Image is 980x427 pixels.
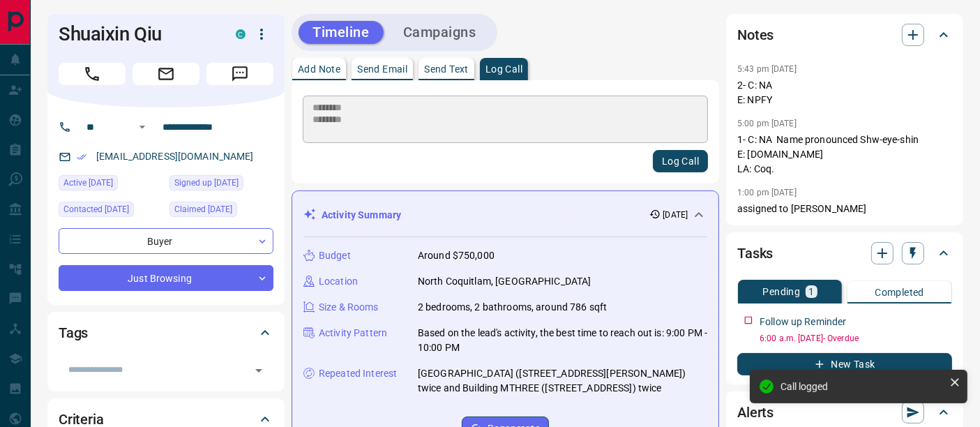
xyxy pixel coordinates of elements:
p: 2- C: NA E: NPFY [737,78,952,107]
p: 5:43 pm [DATE] [737,64,797,74]
p: Repeated Interest [319,366,397,381]
p: Based on the lead's activity, the best time to reach out is: 9:00 PM - 10:00 PM [418,326,707,355]
p: 1:00 pm [DATE] [737,188,797,197]
p: Budget [319,248,351,263]
div: Just Browsing [59,265,273,291]
p: Log Call [485,64,522,74]
p: Add Note [298,64,340,74]
span: Contacted [DATE] [63,202,129,216]
a: [EMAIL_ADDRESS][DOMAIN_NAME] [96,151,254,162]
p: Send Email [357,64,407,74]
div: Wed Oct 08 2025 [59,175,163,195]
p: Location [319,274,358,289]
p: 1- C: NA Name pronounced Shw-eye-shin E: [DOMAIN_NAME] LA: Coq. [737,133,952,177]
p: Follow up Reminder [760,315,846,329]
p: assigned to [PERSON_NAME] [737,202,952,216]
div: Activity Summary[DATE] [303,202,707,228]
div: Wed Oct 08 2025 [169,202,273,221]
svg: Email Verified [77,152,86,162]
p: 2 bedrooms, 2 bathrooms, around 786 sqft [418,300,607,315]
span: Email [133,63,199,85]
p: Activity Pattern [319,326,387,340]
p: [GEOGRAPHIC_DATA] ([STREET_ADDRESS][PERSON_NAME]) twice and Building MTHREE ([STREET_ADDRESS]) twice [418,366,707,396]
p: 6:00 a.m. [DATE] - Overdue [760,332,952,345]
span: Claimed [DATE] [174,202,232,216]
div: Call logged [781,381,944,392]
p: Activity Summary [322,208,401,223]
p: Completed [875,287,924,297]
div: Tasks [737,237,952,270]
button: Open [249,361,269,380]
span: Message [206,63,273,85]
p: Around $750,000 [418,248,495,263]
h2: Notes [737,24,774,46]
h2: Tags [59,322,88,344]
div: Fri Oct 10 2025 [59,202,163,221]
div: Buyer [59,228,273,254]
h2: Alerts [737,401,774,424]
p: [DATE] [663,209,688,221]
button: Open [134,119,151,135]
div: condos.ca [236,29,246,39]
p: North Coquitlam, [GEOGRAPHIC_DATA] [418,274,591,289]
span: Signed up [DATE] [174,176,239,190]
button: Timeline [299,21,384,44]
h2: Tasks [737,242,773,264]
div: Sat Sep 06 2025 [169,175,273,195]
h1: Shuaixin Qiu [59,23,215,45]
p: Pending [763,287,801,297]
button: Campaigns [389,21,490,44]
p: Send Text [424,64,469,74]
button: Log Call [653,150,708,172]
button: New Task [737,353,952,375]
div: Notes [737,18,952,52]
p: 5:00 pm [DATE] [737,119,797,128]
div: Tags [59,316,273,350]
span: Call [59,63,126,85]
p: 1 [808,287,814,297]
span: Active [DATE] [63,176,113,190]
p: Size & Rooms [319,300,379,315]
